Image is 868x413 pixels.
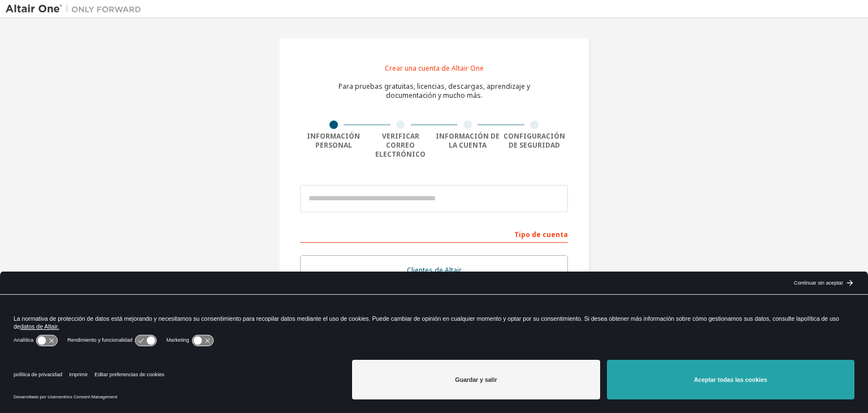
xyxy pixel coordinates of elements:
[436,131,500,150] font: Información de la cuenta
[375,131,426,159] font: Verificar correo electrónico
[504,131,565,150] font: Configuración de seguridad
[407,265,462,275] font: Clientes de Altair
[385,63,484,73] font: Crear una cuenta de Altair One
[338,81,530,91] font: Para pruebas gratuitas, licencias, descargas, aprendizaje y
[514,230,568,239] font: Tipo de cuenta
[307,131,360,150] font: Información personal
[6,3,147,15] img: Altair Uno
[386,91,483,100] font: documentación y mucho más.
